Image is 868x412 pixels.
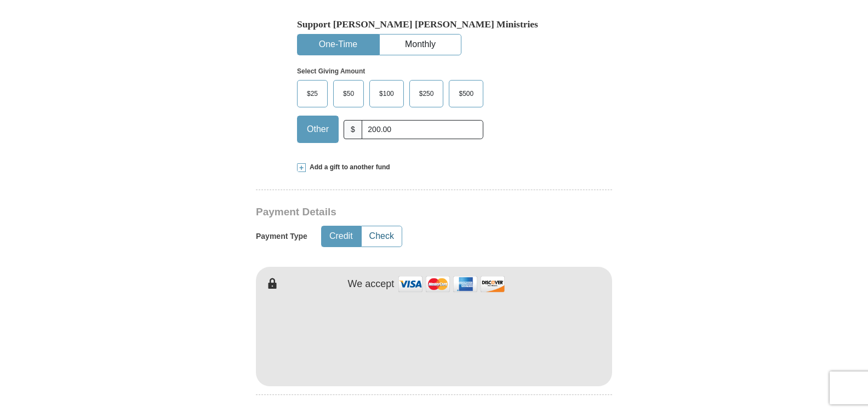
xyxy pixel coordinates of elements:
[256,232,307,241] h5: Payment Type
[297,67,365,75] strong: Select Giving Amount
[322,226,361,247] button: Credit
[453,85,479,102] span: $500
[344,120,362,139] span: $
[256,206,535,219] h3: Payment Details
[338,85,359,102] span: $50
[362,226,402,247] button: Check
[298,35,379,55] button: One-Time
[348,278,395,290] h4: We accept
[374,85,399,102] span: $100
[306,163,390,172] span: Add a gift to another fund
[414,85,439,102] span: $250
[397,272,506,296] img: credit cards accepted
[380,35,461,55] button: Monthly
[301,121,334,138] span: Other
[297,19,571,30] h5: Support [PERSON_NAME] [PERSON_NAME] Ministries
[362,120,483,139] input: Other Amount
[301,85,323,102] span: $25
